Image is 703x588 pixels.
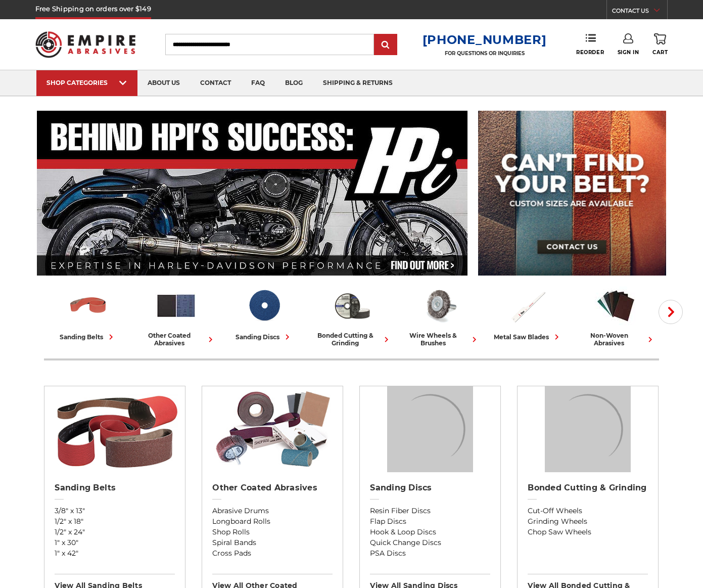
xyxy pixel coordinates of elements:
[312,285,392,347] a: bonded cutting & grinding
[370,483,490,493] h2: Sanding Discs
[612,5,667,19] a: CONTACT US
[48,285,128,342] a: sanding belts
[507,285,549,327] img: Metal Saw Blades
[419,285,461,327] img: Wire Wheels & Brushes
[528,516,648,527] a: Grinding Wheels
[400,332,480,347] div: wire wheels & brushes
[212,537,333,548] a: Spiral Bands
[576,49,604,56] span: Reorder
[55,548,175,559] a: 1" x 42"
[55,537,175,548] a: 1" x 30"
[136,285,216,347] a: other coated abrasives
[595,285,637,327] img: Non-woven Abrasives
[370,527,490,537] a: Hook & Loop Discs
[212,506,333,516] a: Abrasive Drums
[652,33,668,56] a: Cart
[136,332,216,347] div: other coated abrasives
[618,49,639,56] span: Sign In
[423,50,547,57] p: FOR QUESTIONS OR INQUIRIES
[60,332,116,342] div: sanding belts
[55,516,175,527] a: 1/2" x 18"
[545,386,631,472] img: Bonded Cutting & Grinding
[478,111,666,276] img: promo banner for custom belts.
[488,285,568,342] a: metal saw blades
[212,527,333,537] a: Shop Rolls
[207,386,338,472] img: Other Coated Abrasives
[55,506,175,516] a: 3/8" x 13"
[370,537,490,548] a: Quick Change Discs
[241,70,275,96] a: faq
[236,332,293,342] div: sanding discs
[370,506,490,516] a: Resin Fiber Discs
[528,506,648,516] a: Cut-Off Wheels
[576,33,604,55] a: Reorder
[423,32,547,47] a: [PHONE_NUMBER]
[37,111,468,276] img: Banner for an interview featuring Horsepower Inc who makes Harley performance upgrades featured o...
[212,548,333,559] a: Cross Pads
[190,70,241,96] a: contact
[494,332,562,342] div: metal saw blades
[212,483,333,493] h2: Other Coated Abrasives
[67,285,109,327] img: Sanding Belts
[576,285,655,347] a: non-woven abrasives
[528,483,648,493] h2: Bonded Cutting & Grinding
[370,516,490,527] a: Flap Discs
[652,49,668,56] span: Cart
[35,25,135,64] img: Empire Abrasives
[275,70,313,96] a: blog
[212,516,333,527] a: Longboard Rolls
[46,79,127,86] div: SHOP CATEGORIES
[376,35,396,55] input: Submit
[313,70,403,96] a: shipping & returns
[137,70,190,96] a: about us
[387,386,473,472] img: Sanding Discs
[155,285,197,327] img: Other Coated Abrasives
[576,332,655,347] div: non-woven abrasives
[528,527,648,537] a: Chop Saw Wheels
[400,285,480,347] a: wire wheels & brushes
[312,332,392,347] div: bonded cutting & grinding
[243,285,285,327] img: Sanding Discs
[370,548,490,559] a: PSA Discs
[55,527,175,537] a: 1/2" x 24"
[224,285,304,342] a: sanding discs
[659,300,683,324] button: Next
[50,386,180,472] img: Sanding Belts
[55,483,175,493] h2: Sanding Belts
[331,285,373,327] img: Bonded Cutting & Grinding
